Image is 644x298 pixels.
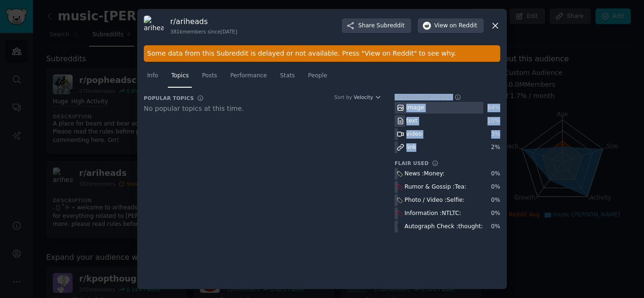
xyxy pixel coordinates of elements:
span: View [434,22,477,30]
div: 0 % [491,170,500,178]
a: Info [144,68,161,88]
a: Posts [198,68,220,88]
a: Stats [277,68,298,88]
span: Velocity [354,94,373,100]
div: 0 % [491,209,500,218]
h3: Flair Used [395,160,429,166]
span: on Reddit [450,22,477,30]
a: Topics [168,68,192,88]
div: 381k members since [DATE] [170,28,237,35]
div: 84 % [487,104,500,112]
div: 10 % [487,117,500,125]
div: No popular topics at this time. [144,104,381,114]
span: Share [358,22,405,30]
h3: Submission Types [395,94,451,100]
h3: Popular Topics [144,95,194,101]
div: 2 % [491,143,500,152]
div: image [406,104,424,112]
span: People [308,72,327,80]
div: Sort by [334,94,352,100]
div: Autograph Check :thought: [405,223,483,231]
a: People [305,68,330,88]
div: 0 % [491,183,500,191]
img: ariheads [144,16,164,35]
span: Info [147,72,158,80]
span: Posts [202,72,217,80]
div: text [406,117,418,125]
div: Photo / Video :Selfie: [405,196,464,205]
a: Performance [227,68,270,88]
span: Stats [280,72,295,80]
span: Subreddit [377,22,405,30]
div: 3 % [491,130,500,139]
button: ShareSubreddit [342,18,411,33]
div: Some data from this Subreddit is delayed or not available. Press "View on Reddit" to see why. [144,45,500,62]
div: Information :NTLTC: [405,209,461,218]
span: Performance [230,72,267,80]
div: 0 % [491,196,500,205]
div: link [406,143,417,152]
div: video [406,130,422,139]
div: 0 % [491,223,500,231]
div: News :Money: [405,170,445,178]
span: Topics [171,72,189,80]
h3: r/ ariheads [170,17,237,26]
div: Rumor & Gossip :Tea: [405,183,466,191]
button: Viewon Reddit [418,18,484,33]
button: Velocity [354,94,381,100]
